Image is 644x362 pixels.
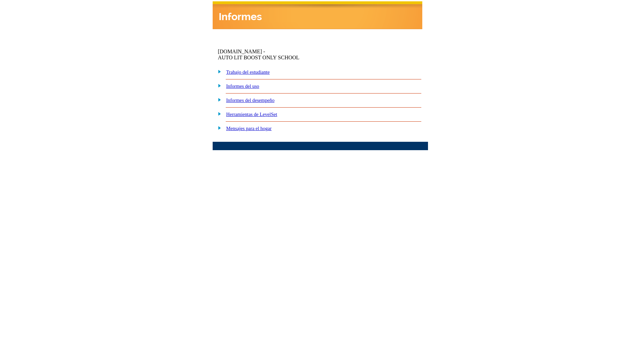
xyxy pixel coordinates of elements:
[226,98,274,103] a: Informes del desempeño
[214,111,221,117] img: plus.gif
[214,125,221,131] img: plus.gif
[214,82,221,88] img: plus.gif
[214,97,221,103] img: plus.gif
[218,49,344,61] td: [DOMAIN_NAME] -
[214,68,221,74] img: plus.gif
[226,83,259,89] a: Informes del uso
[226,112,277,117] a: Herramientas de LevelSet
[226,69,270,75] a: Trabajo del estudiante
[226,126,272,131] a: Mensajes para el hogar
[218,55,299,60] nobr: AUTO LIT BOOST ONLY SCHOOL
[213,1,422,29] img: header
